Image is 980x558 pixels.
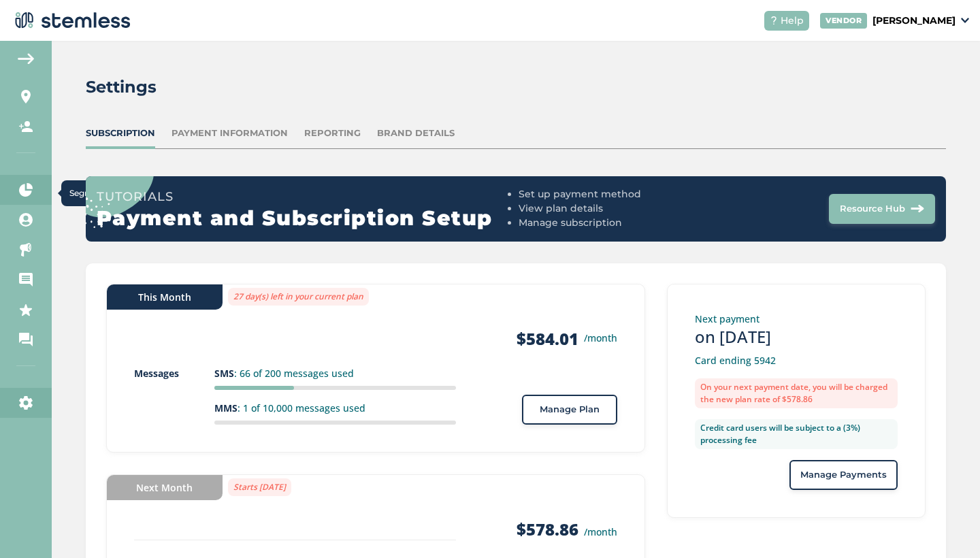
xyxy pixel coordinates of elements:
img: circle_dots-9438f9e3.svg [65,130,154,227]
iframe: Chat Widget [912,493,980,558]
img: icon-help-white-03924b79.svg [770,16,778,24]
span: Manage Payments [800,468,887,482]
label: Starts [DATE] [228,478,291,496]
strong: $578.86 [517,518,578,540]
h3: on [DATE] [695,326,898,348]
div: Payment Information [171,127,288,140]
img: icon_down-arrow-small-66adaf34.svg [961,18,969,23]
img: logo-dark-0685b13c.svg [11,7,131,34]
label: 27 day(s) left in your current plan [228,288,369,306]
small: /month [584,331,617,345]
div: Brand Details [377,127,455,140]
span: Manage Plan [540,403,600,416]
p: Next payment [695,312,898,326]
span: Resource Hub [840,202,905,216]
div: VENDOR [820,13,867,29]
div: Segments [61,180,119,206]
div: Reporting [304,127,361,140]
p: : 1 of 10,000 messages used [214,401,456,415]
div: Subscription [86,127,155,140]
p: Card ending 5942 [695,353,898,367]
button: Resource Hub [829,194,935,224]
div: This Month [107,284,223,310]
img: icon-arrow-back-accent-c549486e.svg [18,53,34,64]
p: : 66 of 200 messages used [214,366,456,380]
div: Next Month [107,475,223,500]
li: Set up payment method [519,187,724,201]
h2: Payment and Subscription Setup [97,206,513,231]
strong: MMS [214,401,238,414]
strong: SMS [214,367,234,380]
li: View plan details [519,201,724,216]
small: /month [584,525,617,538]
h3: Tutorials [97,187,513,206]
label: On your next payment date, you will be charged the new plan rate of $578.86 [695,378,898,408]
strong: $584.01 [517,328,578,350]
button: Manage Payments [789,460,898,490]
li: Manage subscription [519,216,724,230]
h2: Settings [86,75,157,99]
label: Credit card users will be subject to a (3%) processing fee [695,419,898,449]
p: Messages [134,366,214,380]
p: [PERSON_NAME] [872,14,955,28]
span: Help [781,14,804,28]
button: Manage Plan [522,395,617,425]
